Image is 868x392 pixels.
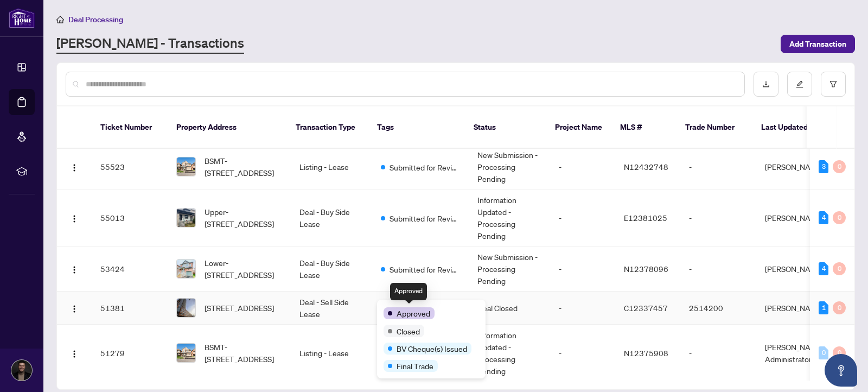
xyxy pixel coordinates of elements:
[205,155,282,179] span: BSMT-[STREET_ADDRESS]
[291,189,372,246] td: Deal - Buy Side Lease
[11,360,32,381] img: Profile Icon
[833,211,846,224] div: 0
[833,262,846,275] div: 0
[756,189,838,246] td: [PERSON_NAME]
[469,325,550,382] td: Information Updated - Processing Pending
[397,360,433,372] span: Final Trade
[291,144,372,189] td: Listing - Lease
[70,265,79,274] img: Logo
[680,144,756,189] td: -
[70,214,79,223] img: Logo
[9,8,35,28] img: logo
[787,72,812,97] button: edit
[469,292,550,325] td: Deal Closed
[465,106,546,149] th: Status
[70,350,79,358] img: Logo
[550,144,615,189] td: -
[70,163,79,172] img: Logo
[752,106,834,149] th: Last Updated By
[819,160,828,173] div: 3
[92,144,168,189] td: 55523
[291,292,372,325] td: Deal - Sell Side Lease
[92,246,168,292] td: 53424
[205,341,282,365] span: BSMT-[STREET_ADDRESS]
[680,292,756,325] td: 2514200
[624,264,668,274] span: N12378096
[70,305,79,313] img: Logo
[756,246,838,292] td: [PERSON_NAME]
[680,246,756,292] td: -
[92,106,168,149] th: Ticket Number
[66,209,83,226] button: Logo
[680,325,756,382] td: -
[397,307,430,319] span: Approved
[92,292,168,325] td: 51381
[397,325,420,337] span: Closed
[762,80,770,88] span: download
[624,303,668,313] span: C12337457
[205,206,282,230] span: Upper-[STREET_ADDRESS]
[781,35,855,53] button: Add Transaction
[177,299,195,317] img: thumbnail-img
[177,208,195,227] img: thumbnail-img
[92,189,168,246] td: 55013
[168,106,287,149] th: Property Address
[756,325,838,382] td: [PERSON_NAME] Administrator
[829,80,837,88] span: filter
[833,160,846,173] div: 0
[676,106,752,149] th: Trade Number
[291,246,372,292] td: Deal - Buy Side Lease
[680,189,756,246] td: -
[611,106,676,149] th: MLS #
[546,106,611,149] th: Project Name
[390,263,460,275] span: Submitted for Review
[56,34,244,54] a: [PERSON_NAME] - Transactions
[819,211,828,224] div: 4
[177,344,195,362] img: thumbnail-img
[825,354,857,387] button: Open asap
[390,161,460,173] span: Submitted for Review
[177,157,195,176] img: thumbnail-img
[833,301,846,314] div: 0
[624,162,668,172] span: N12432748
[291,325,372,382] td: Listing - Lease
[469,189,550,246] td: Information Updated - Processing Pending
[390,283,427,300] div: Approved
[66,158,83,175] button: Logo
[177,260,195,278] img: thumbnail-img
[368,106,465,149] th: Tags
[756,144,838,189] td: [PERSON_NAME]
[819,301,828,314] div: 1
[68,15,123,24] span: Deal Processing
[205,257,282,281] span: Lower-[STREET_ADDRESS]
[56,16,64,23] span: home
[550,292,615,325] td: -
[550,246,615,292] td: -
[550,189,615,246] td: -
[754,72,778,97] button: download
[819,346,828,359] div: 0
[92,325,168,382] td: 51279
[821,72,846,97] button: filter
[287,106,368,149] th: Transaction Type
[66,260,83,277] button: Logo
[205,302,274,314] span: [STREET_ADDRESS]
[789,35,846,53] span: Add Transaction
[469,144,550,189] td: New Submission - Processing Pending
[796,80,803,88] span: edit
[756,292,838,325] td: [PERSON_NAME]
[469,246,550,292] td: New Submission - Processing Pending
[397,343,467,355] span: BV Cheque(s) Issued
[550,325,615,382] td: -
[66,344,83,362] button: Logo
[624,348,668,358] span: N12375908
[819,262,828,275] div: 4
[624,213,667,223] span: E12381025
[833,346,846,359] div: 0
[390,212,460,224] span: Submitted for Review
[66,299,83,317] button: Logo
